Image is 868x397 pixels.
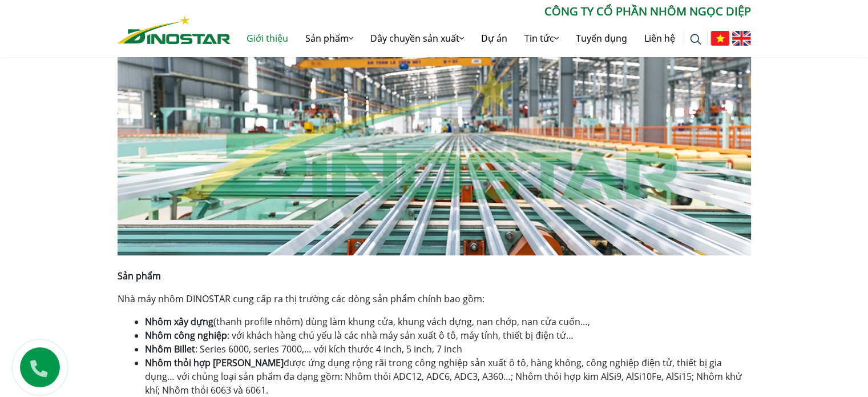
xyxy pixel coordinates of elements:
[145,356,284,369] strong: Nhôm thỏi hợp [PERSON_NAME]
[473,20,516,57] a: Dự án
[710,31,729,46] img: Tiếng Việt
[231,3,751,20] p: CÔNG TY CỔ PHẦN NHÔM NGỌC DIỆP
[145,329,227,342] strong: Nhôm công nghiệp
[118,15,231,44] img: Nhôm Dinostar
[145,328,751,342] li: : với khách hàng chủ yếu là các nhà máy sản xuất ô tô, máy tính, thiết bị điện tử…
[567,20,636,57] a: Tuyển dụng
[118,292,751,306] p: Nhà máy nhôm DINOSTAR cung cấp ra thị trường các dòng sản phẩm chính bao gồm:
[636,20,684,57] a: Liên hệ
[145,315,213,328] strong: Nhôm xây dựng
[297,20,362,57] a: Sản phẩm
[118,270,161,282] strong: Sản phẩm
[362,20,473,57] a: Dây chuyền sản xuất
[145,343,195,355] strong: Nhôm Billet
[145,315,751,328] li: (thanh profile nhôm) dùng làm khung cửa, khung vách dựng, nan chớp, nan cửa cuốn…,
[516,20,567,57] a: Tin tức
[238,20,297,57] a: Giới thiệu
[145,342,751,356] li: : Series 6000, series 7000,… với kích thước 4 inch, 5 inch, 7 inch
[690,34,701,45] img: search
[145,356,751,397] li: được ứng dụng rộng rãi trong công nghiệp sản xuất ô tô, hàng không, công nghiệp điện tử, thiết bị...
[732,31,751,46] img: English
